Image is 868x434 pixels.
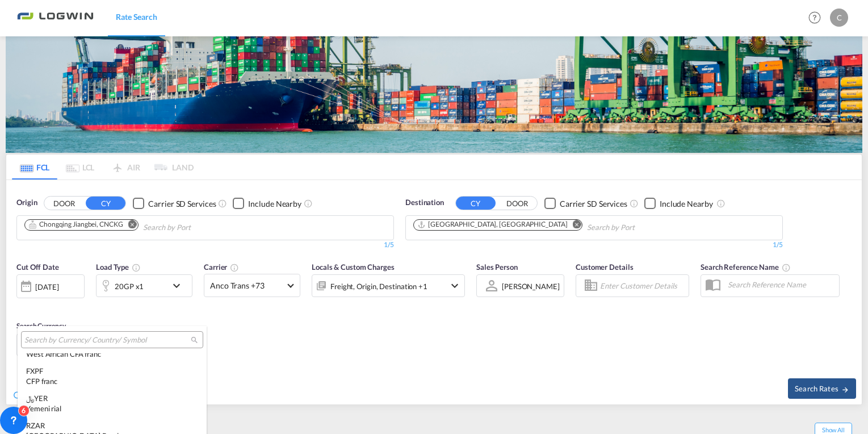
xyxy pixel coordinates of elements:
[24,335,191,345] input: Search by Currency/ Country/ Symbol
[26,376,198,386] div: CFP franc
[190,336,199,344] md-icon: icon-magnify
[26,349,198,359] div: West African CFA franc
[26,366,30,375] span: F
[26,366,198,386] div: XPF
[26,394,34,403] span: ﷼
[26,421,31,430] span: R
[26,393,198,414] div: YER
[26,403,198,414] div: Yemeni rial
